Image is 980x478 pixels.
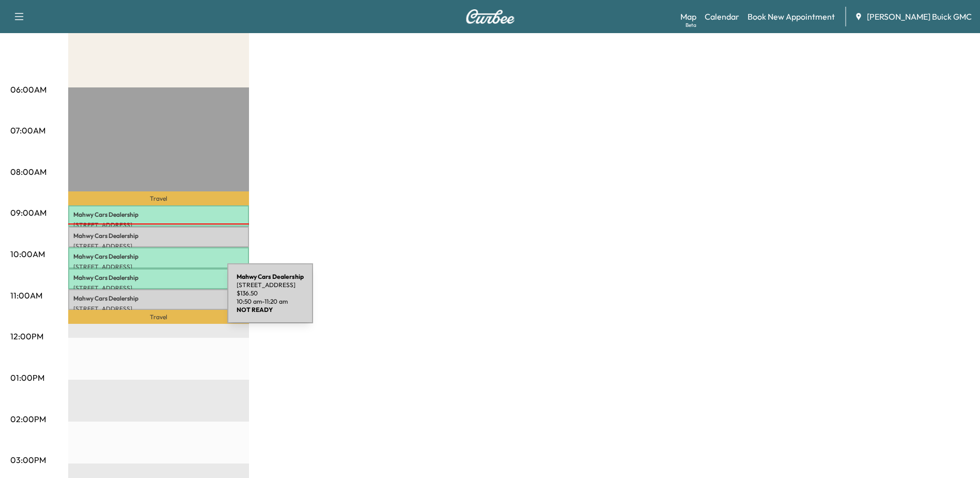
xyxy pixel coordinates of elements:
img: Curbee Logo [465,9,515,24]
p: 01:00PM [10,371,44,384]
p: [STREET_ADDRESS] [73,242,244,250]
b: NOT READY [237,306,273,313]
p: 09:00AM [10,206,46,219]
a: Book New Appointment [748,10,835,23]
p: [STREET_ADDRESS] [73,284,244,292]
p: Mahwy Cars Dealership [73,232,244,240]
p: 12:00PM [10,330,43,342]
p: Travel [68,191,249,205]
p: $ 136.50 [237,289,304,297]
b: Mahwy Cars Dealership [237,273,304,280]
a: Calendar [705,10,739,23]
p: [STREET_ADDRESS] [73,305,244,313]
p: Travel [68,310,249,324]
p: 08:00AM [10,166,46,178]
p: [STREET_ADDRESS] [237,281,304,289]
p: 10:50 am - 11:20 am [237,297,304,306]
p: 06:00AM [10,83,46,96]
p: 11:00AM [10,289,42,302]
span: [PERSON_NAME] Buick GMC [867,10,972,23]
p: Mahwy Cars Dealership [73,252,244,261]
p: [STREET_ADDRESS] [73,263,244,271]
p: Mahwy Cars Dealership [73,294,244,303]
p: Mahwy Cars Dealership [73,274,244,282]
p: 03:00PM [10,454,46,466]
p: 10:00AM [10,248,45,260]
div: Beta [686,21,696,29]
a: MapBeta [680,10,696,23]
p: 07:00AM [10,124,45,137]
p: [STREET_ADDRESS] [73,221,244,229]
p: 02:00PM [10,413,46,425]
p: Mahwy Cars Dealership [73,211,244,219]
